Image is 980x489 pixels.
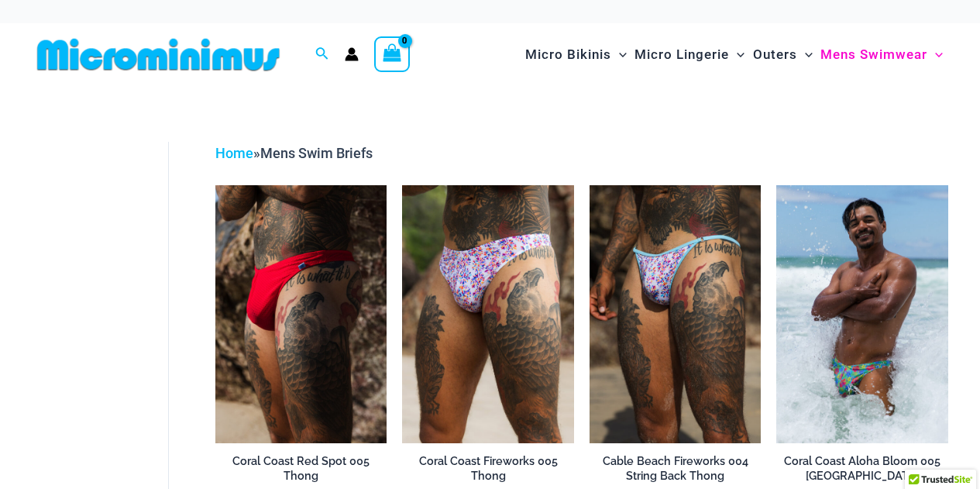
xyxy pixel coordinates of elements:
[753,35,797,74] span: Outers
[611,35,627,74] span: Menu Toggle
[521,31,631,78] a: Micro BikinisMenu ToggleMenu Toggle
[797,35,813,74] span: Menu Toggle
[31,37,286,72] img: MM SHOP LOGO FLAT
[631,31,748,78] a: Micro LingerieMenu ToggleMenu Toggle
[729,35,744,74] span: Menu Toggle
[590,185,762,443] img: Cable Beach Fireworks 004 String Back Thong 06
[749,31,817,78] a: OutersMenu ToggleMenu Toggle
[215,454,387,483] h2: Coral Coast Red Spot 005 Thong
[776,185,948,443] a: Coral Coast Aloha Bloom 005 Thong 09Coral Coast Aloha Bloom 005 Thong 18Coral Coast Aloha Bloom 0...
[590,454,762,489] a: Cable Beach Fireworks 004 String Back Thong
[345,47,359,61] a: Account icon link
[260,145,373,161] span: Mens Swim Briefs
[215,454,387,489] a: Coral Coast Red Spot 005 Thong
[776,185,948,443] img: Coral Coast Aloha Bloom 005 Thong 09
[39,129,178,439] iframe: TrustedSite Certified
[820,35,927,74] span: Mens Swimwear
[402,185,574,443] a: Coral Coast Fireworks 005 Thong 01Coral Coast Fireworks 005 Thong 02Coral Coast Fireworks 005 Tho...
[315,45,329,64] a: Search icon link
[776,454,948,489] a: Coral Coast Aloha Bloom 005 [GEOGRAPHIC_DATA]
[927,35,943,74] span: Menu Toggle
[525,35,611,74] span: Micro Bikinis
[519,29,949,81] nav: Site Navigation
[634,35,729,74] span: Micro Lingerie
[776,454,948,483] h2: Coral Coast Aloha Bloom 005 [GEOGRAPHIC_DATA]
[215,145,253,161] a: Home
[590,185,762,443] a: Cable Beach Fireworks 004 String Back Thong 06Cable Beach Fireworks 004 String Back Thong 07Cable...
[402,454,574,489] a: Coral Coast Fireworks 005 Thong
[215,185,387,443] img: Coral Coast Red Spot 005 Thong 11
[402,454,574,483] h2: Coral Coast Fireworks 005 Thong
[817,31,947,78] a: Mens SwimwearMenu ToggleMenu Toggle
[215,185,387,443] a: Coral Coast Red Spot 005 Thong 11Coral Coast Red Spot 005 Thong 12Coral Coast Red Spot 005 Thong 12
[590,454,762,483] h2: Cable Beach Fireworks 004 String Back Thong
[402,185,574,443] img: Coral Coast Fireworks 005 Thong 01
[215,145,373,161] span: »
[374,36,410,72] a: View Shopping Cart, empty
